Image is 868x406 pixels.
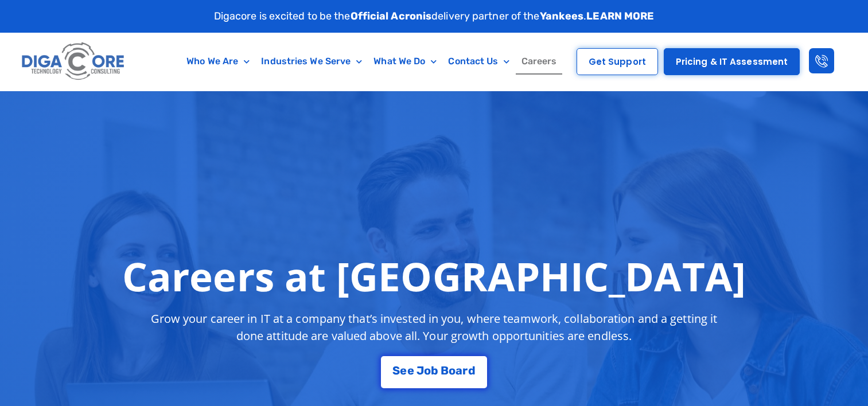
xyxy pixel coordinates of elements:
strong: Yankees [540,10,584,22]
a: See Job Board [381,356,486,388]
span: B [441,365,449,376]
a: Careers [516,48,563,75]
p: Digacore is excited to be the delivery partner of the . [214,9,655,24]
a: LEARN MORE [586,10,654,22]
strong: Official Acronis [351,10,432,22]
span: o [449,365,456,376]
span: Get Support [589,57,646,66]
span: e [407,365,414,376]
a: Industries We Serve [255,48,368,75]
span: Pricing & IT Assessment [676,57,788,66]
span: S [392,365,400,376]
span: d [468,365,476,376]
span: o [424,365,431,376]
span: J [417,365,424,376]
span: r [462,365,468,376]
a: What We Do [368,48,442,75]
p: Grow your career in IT at a company that’s invested in you, where teamwork, collaboration and a g... [141,310,728,345]
nav: Menu [174,48,569,75]
a: Get Support [577,48,658,75]
img: Digacore logo 1 [19,38,129,85]
span: e [400,365,407,376]
h1: Careers at [GEOGRAPHIC_DATA] [122,253,746,299]
a: Pricing & IT Assessment [664,48,800,75]
span: b [431,365,438,376]
span: a [456,365,462,376]
a: Contact Us [442,48,515,75]
a: Who We Are [181,48,255,75]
